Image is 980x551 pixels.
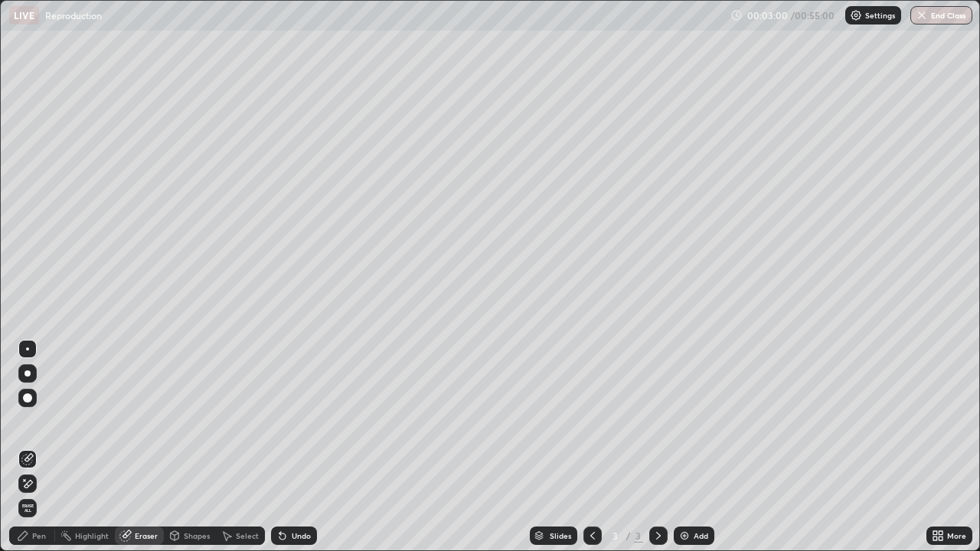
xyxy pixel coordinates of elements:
img: add-slide-button [678,530,691,542]
div: Slides [550,532,571,540]
div: 3 [634,529,643,543]
div: / [626,531,631,540]
p: Reproduction [45,9,102,21]
div: Highlight [75,532,109,540]
button: End Class [910,6,972,24]
img: class-settings-icons [850,9,862,21]
div: More [947,532,966,540]
div: Add [694,532,708,540]
div: Undo [292,532,311,540]
div: Select [236,532,259,540]
div: Shapes [184,532,210,540]
p: LIVE [14,9,34,21]
img: end-class-cross [916,9,928,21]
div: Eraser [135,532,158,540]
p: Settings [865,11,895,19]
div: 3 [608,531,623,540]
div: Pen [32,532,46,540]
span: Erase all [19,504,36,513]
